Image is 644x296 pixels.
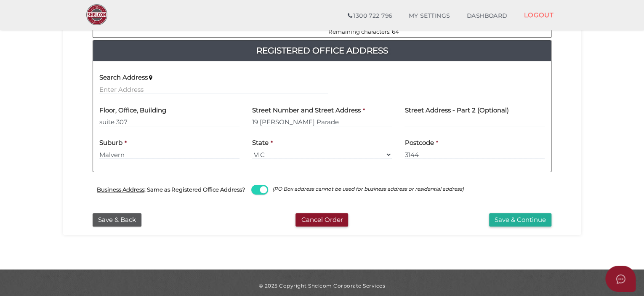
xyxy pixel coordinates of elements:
[295,213,348,227] button: Cancel Order
[99,139,122,147] h4: Suburb
[489,213,551,227] button: Save & Continue
[328,28,399,35] span: Remaining characters: 64
[404,107,508,114] h4: Street Address - Part 2 (Optional)
[515,6,562,24] a: LOGOUT
[93,213,141,227] button: Save & Back
[69,282,575,289] div: © 2025 Copyright Shelcom Corporate Services
[99,107,166,114] h4: Floor, Office, Building
[404,139,434,147] h4: Postcode
[99,74,148,81] h4: Search Address
[97,187,245,193] h4: : Same as Registered Office Address?
[99,85,328,94] input: Enter Address
[458,8,516,24] a: DASHBOARD
[272,186,464,192] i: (PO Box address cannot be used for business address or residential address)
[97,186,144,193] u: Business Address
[605,266,636,292] button: Open asap
[404,150,545,159] input: Postcode must be exactly 4 digits
[339,8,400,24] a: 1300 722 796
[400,8,458,24] a: MY SETTINGS
[149,75,152,80] i: Keep typing in your address(including suburb) until it appears
[252,107,361,114] h4: Street Number and Street Address
[93,44,551,57] a: Registered Office Address
[252,139,269,147] h4: State
[252,117,392,127] input: Enter Address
